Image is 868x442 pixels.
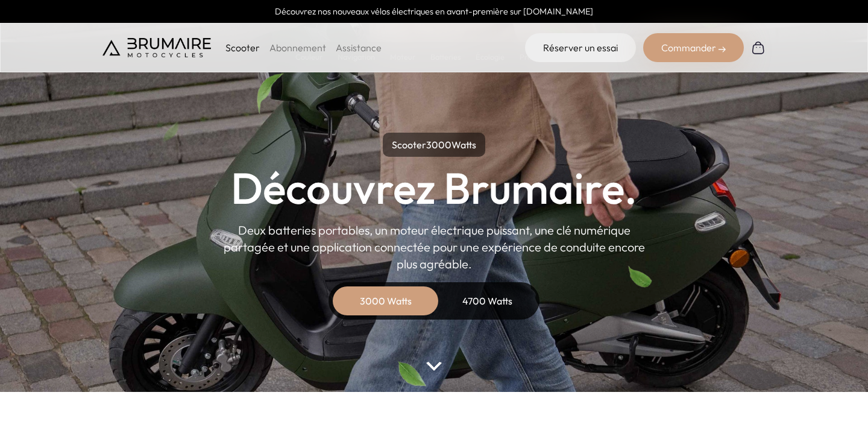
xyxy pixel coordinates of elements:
img: Panier [751,40,766,55]
h1: Découvrez Brumaire. [231,166,637,210]
a: Abonnement [269,42,326,54]
div: Commander [643,33,744,62]
img: right-arrow-2.png [719,46,726,53]
p: Deux batteries portables, un moteur électrique puissant, une clé numérique partagée et une applic... [223,222,645,273]
span: 3000 [426,139,451,151]
p: Scooter [225,40,260,55]
p: Scooter Watts [383,133,485,157]
div: 4700 Watts [439,286,535,315]
a: Réserver un essai [525,33,636,62]
img: Brumaire Motocycles [102,38,211,57]
img: arrow-bottom.png [426,362,442,371]
div: 3000 Watts [338,286,434,315]
a: Assistance [336,42,382,54]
